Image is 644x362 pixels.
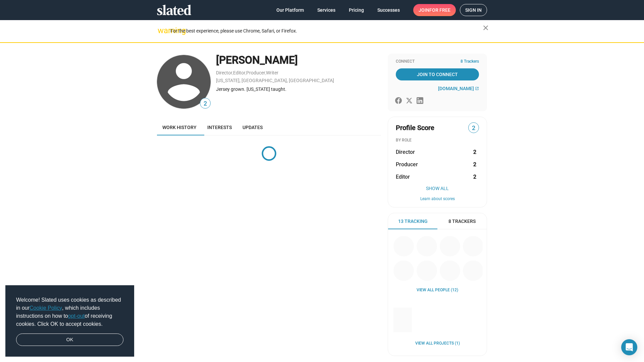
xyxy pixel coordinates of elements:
mat-icon: warning [158,26,166,35]
a: Writer [266,70,278,75]
span: Director [396,148,415,156]
span: Join To Connect [397,68,478,80]
div: Connect [396,59,479,64]
a: Successes [372,4,405,16]
a: Updates [237,119,268,135]
span: Updates [243,125,263,130]
span: Producer [396,161,418,168]
a: [US_STATE], [GEOGRAPHIC_DATA], [GEOGRAPHIC_DATA] [216,78,334,83]
button: Show All [396,186,479,191]
span: Sign in [465,4,482,16]
mat-icon: close [482,24,490,32]
span: Services [317,4,335,16]
span: , [246,71,246,75]
a: dismiss cookie message [16,334,123,346]
span: Successes [377,4,400,16]
a: View all Projects (1) [415,341,460,346]
span: Pricing [349,4,364,16]
span: Profile Score [396,123,434,132]
div: For the best experience, please use Chrome, Safari, or Firefox. [170,26,483,36]
a: View all People (12) [417,288,458,293]
a: Interests [202,119,237,135]
span: Work history [162,125,197,130]
button: Learn about scores [396,196,479,202]
a: Join To Connect [396,68,479,80]
a: Director [216,70,232,75]
span: 8 Trackers [461,59,479,64]
a: Editor [233,70,246,75]
span: 8 Trackers [448,218,476,225]
strong: 2 [473,173,476,180]
span: , [265,71,266,75]
div: Jersey grown. [US_STATE] taught. [216,86,381,93]
div: cookieconsent [5,285,134,357]
span: Interests [207,125,232,130]
span: , [232,71,233,75]
a: Services [312,4,341,16]
a: Producer [246,70,265,75]
span: [DOMAIN_NAME] [438,86,474,91]
a: Our Platform [271,4,309,16]
span: 2 [469,124,479,133]
a: opt-out [68,313,85,319]
span: Welcome! Slated uses cookies as described in our , which includes instructions on how to of recei... [16,296,123,328]
div: BY ROLE [396,138,479,143]
div: Open Intercom Messenger [621,339,637,355]
strong: 2 [473,148,476,156]
strong: 2 [473,161,476,168]
a: Sign in [460,4,487,16]
a: Work history [157,119,202,135]
a: [DOMAIN_NAME] [438,86,479,91]
span: for free [429,4,450,16]
span: 2 [200,99,210,108]
a: Cookie Policy [30,305,62,311]
span: Editor [396,173,410,180]
span: Join [419,4,450,16]
div: [PERSON_NAME] [216,53,381,67]
a: Pricing [343,4,369,16]
span: 13 Tracking [398,218,428,225]
a: Joinfor free [413,4,456,16]
span: Our Platform [276,4,304,16]
mat-icon: open_in_new [475,86,479,90]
